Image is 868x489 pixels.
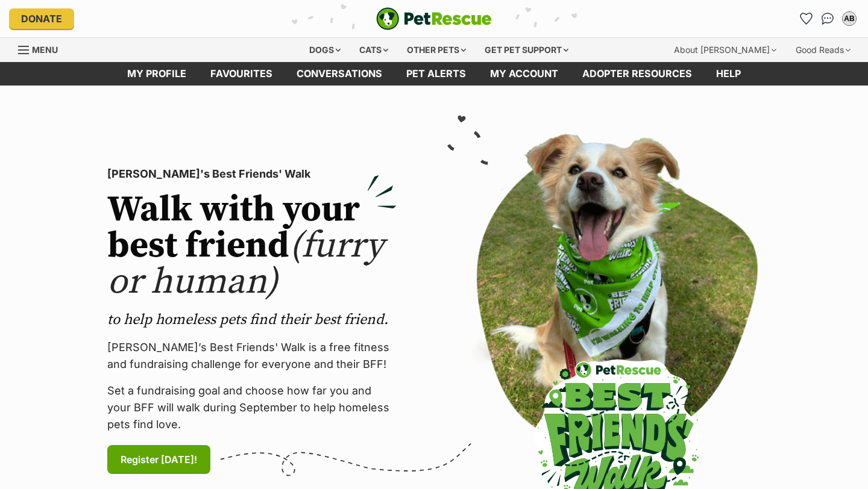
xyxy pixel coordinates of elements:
[107,310,397,329] p: to help homeless pets find their best friend.
[301,38,349,62] div: Dogs
[840,9,859,28] button: My account
[107,192,397,301] h2: Walk with your best friend
[394,62,478,86] a: Pet alerts
[9,8,74,29] a: Donate
[398,38,474,62] div: Other pets
[570,62,704,86] a: Adopter resources
[787,38,859,62] div: Good Reads
[818,9,837,28] a: Conversations
[376,7,492,30] a: PetRescue
[32,45,58,55] span: Menu
[704,62,753,86] a: Help
[478,62,570,86] a: My account
[285,62,394,86] a: conversations
[121,452,197,467] span: Register [DATE]!
[843,13,855,25] div: AB
[107,445,210,474] a: Register [DATE]!
[476,38,577,62] div: Get pet support
[796,9,859,28] ul: Account quick links
[376,7,492,30] img: logo-e224e6f780fb5917bec1dbf3a21bbac754714ae5b6737aabdf751b685950b380.svg
[107,223,384,305] span: (furry or human)
[351,38,397,62] div: Cats
[18,38,66,60] a: Menu
[665,38,785,62] div: About [PERSON_NAME]
[115,62,198,86] a: My profile
[198,62,285,86] a: Favourites
[107,382,397,433] p: Set a fundraising goal and choose how far you and your BFF will walk during September to help hom...
[796,9,816,28] a: Favourites
[822,13,834,25] img: chat-41dd97257d64d25036548639549fe6c8038ab92f7586957e7f3b1b290dea8141.svg
[107,166,397,182] p: [PERSON_NAME]'s Best Friends' Walk
[107,339,397,373] p: [PERSON_NAME]’s Best Friends' Walk is a free fitness and fundraising challenge for everyone and t...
